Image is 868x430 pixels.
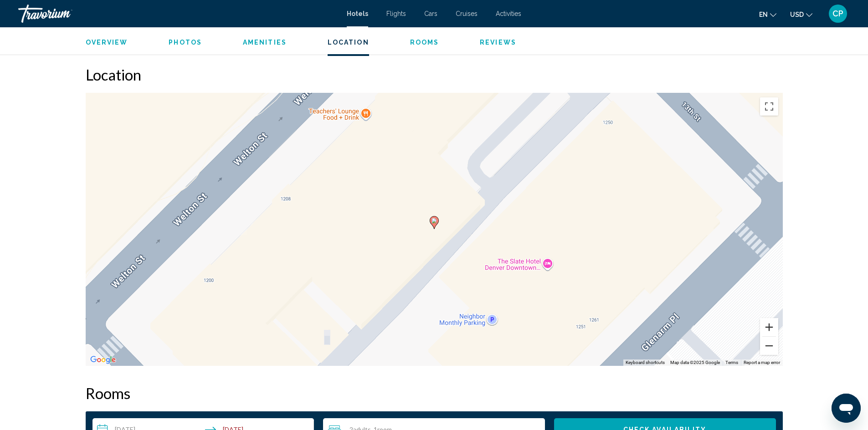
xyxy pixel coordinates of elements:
span: Map data ©2025 Google [670,360,720,365]
span: USD [790,11,804,18]
a: Cars [424,10,437,17]
img: Google [88,354,118,366]
h2: Rooms [86,384,783,402]
button: Location [328,38,369,46]
span: Reviews [480,39,516,46]
button: Reviews [480,38,516,46]
button: Zoom in [760,318,778,336]
a: Hotels [347,10,368,17]
button: Overview [86,38,128,46]
button: Zoom out [760,337,778,355]
span: Rooms [410,39,439,46]
button: User Menu [826,4,850,23]
span: Amenities [243,39,287,46]
span: Overview [86,39,128,46]
a: Flights [386,10,406,17]
button: Rooms [410,38,439,46]
button: Photos [169,38,202,46]
a: Activities [496,10,521,17]
button: Keyboard shortcuts [626,359,665,366]
button: Change language [759,8,776,21]
button: Toggle fullscreen view [760,97,778,116]
h2: Location [86,66,783,84]
span: en [759,11,768,18]
button: Change currency [790,8,812,21]
span: CP [832,9,843,18]
a: Open this area in Google Maps (opens a new window) [88,354,118,366]
a: Cruises [456,10,478,17]
iframe: Button to launch messaging window [832,394,861,423]
button: Amenities [243,38,287,46]
a: Report a map error [744,360,780,365]
a: Travorium [18,5,338,23]
span: Location [328,39,369,46]
a: Terms [725,360,738,365]
span: Photos [169,39,202,46]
